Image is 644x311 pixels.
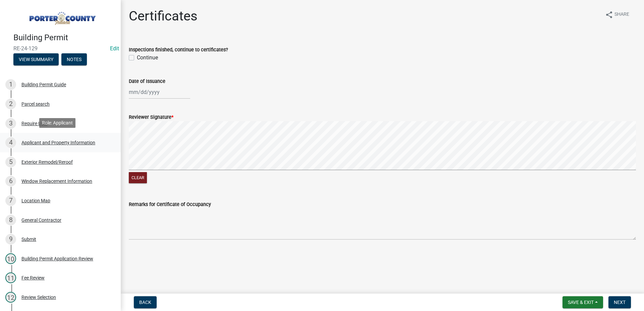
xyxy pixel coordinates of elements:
button: Notes [61,53,87,65]
div: General Contractor [21,218,61,222]
button: Save & Exit [562,296,603,308]
wm-modal-confirm: Edit Application Number [110,45,119,52]
div: Exterior Remodel/Reroof [21,160,73,164]
button: Clear [129,172,147,183]
span: Next [614,300,626,305]
label: Remarks for Certificate of Occupancy [129,202,211,207]
input: mm/dd/yyyy [129,85,190,99]
div: 8 [5,215,16,225]
h1: Certificates [129,8,198,24]
span: Save & Exit [568,300,594,305]
div: 7 [5,195,16,206]
span: RE-24-129 [13,45,107,52]
div: 12 [5,292,16,303]
div: 10 [5,253,16,264]
div: 11 [5,272,16,283]
div: Submit [21,237,36,242]
div: Fee Review [21,275,45,280]
span: Share [614,11,629,19]
img: Porter County, Indiana [13,7,110,26]
h4: Building Permit [13,33,115,43]
div: Window Replacement Information [21,179,92,184]
div: Building Permit Application Review [21,256,93,261]
div: 6 [5,176,16,187]
div: 4 [5,137,16,148]
wm-modal-confirm: Summary [13,57,59,62]
div: Applicant and Property Information [21,140,95,145]
label: Continue [137,54,158,62]
span: Back [139,300,151,305]
button: shareShare [600,8,635,21]
div: Require User [21,121,48,126]
div: Parcel search [21,102,50,106]
div: Building Permit Guide [21,82,66,87]
div: 5 [5,157,16,167]
div: 1 [5,79,16,90]
div: 9 [5,234,16,245]
div: Role: Applicant [39,118,75,128]
a: Edit [110,45,119,52]
div: Location Map [21,198,50,203]
div: 3 [5,118,16,129]
label: Date of Issuance [129,79,165,84]
button: Back [134,296,157,308]
div: 2 [5,99,16,109]
label: Reviewer Signature [129,115,173,120]
i: share [605,11,613,19]
label: Inspections finished, continue to certificates? [129,48,228,52]
wm-modal-confirm: Notes [61,57,87,62]
div: Review Selection [21,295,56,300]
button: View Summary [13,53,59,65]
button: Next [608,296,631,308]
